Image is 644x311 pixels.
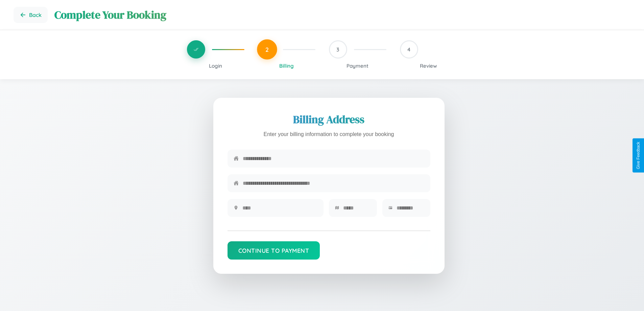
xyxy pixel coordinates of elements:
[54,7,630,22] h1: Complete Your Booking
[420,63,437,69] span: Review
[407,46,410,53] span: 4
[336,46,339,53] span: 3
[14,7,48,23] button: Go back
[636,142,641,169] div: Give Feedback
[279,63,294,69] span: Billing
[209,63,222,69] span: Login
[347,63,368,69] span: Payment
[228,112,430,127] h2: Billing Address
[265,46,269,53] span: 2
[228,241,320,260] button: Continue to Payment
[228,130,430,139] p: Enter your billing information to complete your booking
